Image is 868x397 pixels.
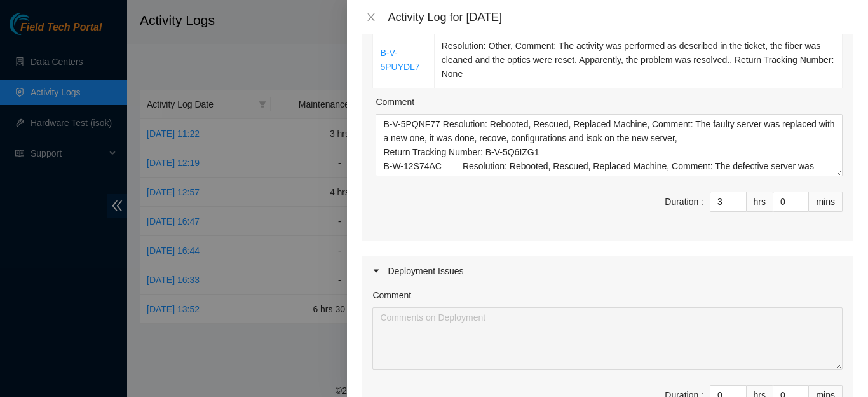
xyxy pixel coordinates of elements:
textarea: Comment [372,307,843,370]
span: close [366,12,376,22]
div: Duration : [665,195,703,209]
td: Resolution: Other, Comment: The activity was performed as described in the ticket, the fiber was ... [435,32,843,88]
label: Comment [376,95,414,109]
div: Deployment Issues [362,256,853,286]
div: mins [809,192,843,212]
span: caret-right [372,267,380,275]
textarea: Comment [376,114,843,176]
div: Activity Log for [DATE] [388,10,853,24]
div: hrs [747,192,773,212]
button: Close [362,11,380,24]
a: B-V-5PUYDL7 [380,48,419,72]
label: Comment [372,288,411,302]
